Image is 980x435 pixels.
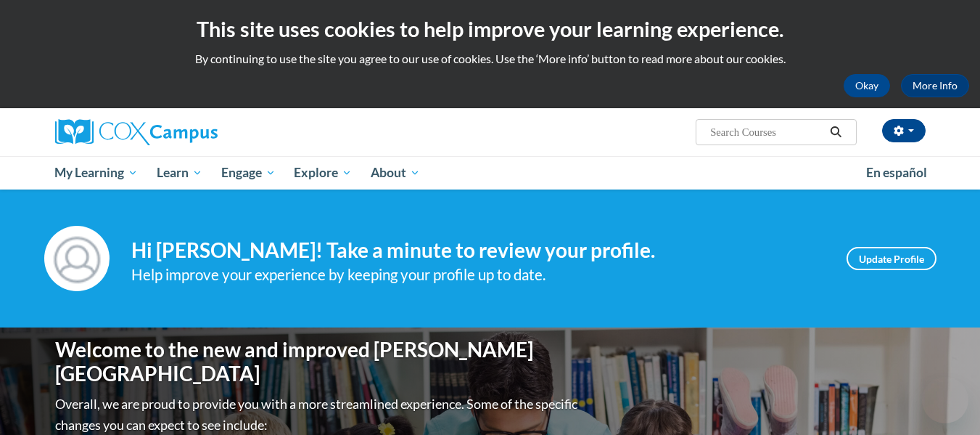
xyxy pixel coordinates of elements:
button: Okay [844,74,890,97]
a: Learn [147,156,212,190]
button: Account Settings [882,119,926,142]
span: My Learning [54,164,138,182]
span: About [371,164,420,182]
a: About [361,156,429,190]
span: En español [866,165,927,180]
a: Cox Campus [55,119,331,145]
div: Help improve your experience by keeping your profile up to date. [131,263,825,287]
div: Main menu [33,156,947,190]
input: Search Courses [709,123,825,141]
a: En español [857,158,936,188]
h1: Welcome to the new and improved [PERSON_NAME][GEOGRAPHIC_DATA] [55,338,581,386]
img: Profile Image [44,226,110,291]
a: My Learning [46,156,148,190]
a: Update Profile [847,247,936,270]
button: Search [825,123,847,141]
a: Explore [284,156,361,190]
h4: Hi [PERSON_NAME]! Take a minute to review your profile. [131,238,825,263]
p: By continuing to use the site you agree to our use of cookies. Use the ‘More info’ button to read... [11,51,969,67]
a: More Info [901,74,969,97]
span: Learn [157,164,202,182]
span: Explore [294,164,352,182]
img: Cox Campus [55,119,218,145]
span: Engage [221,164,276,182]
a: Engage [212,156,285,190]
iframe: Button to launch messaging window [922,377,968,423]
h2: This site uses cookies to help improve your learning experience. [11,15,969,44]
